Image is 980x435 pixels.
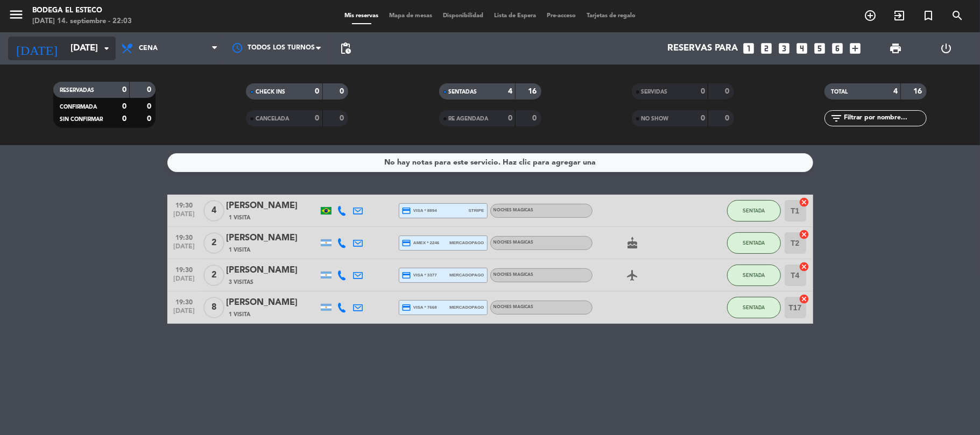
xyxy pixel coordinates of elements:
strong: 0 [147,115,153,123]
i: arrow_drop_down [100,42,113,55]
span: SENTADA [743,208,765,213]
i: looks_5 [813,41,827,55]
i: looks_4 [795,41,809,55]
span: NOCHES MAGICAS [493,305,534,309]
span: 3 Visitas [229,278,254,287]
strong: 0 [701,115,705,122]
span: mercadopago [449,272,484,279]
span: SENTADA [743,272,765,278]
strong: 0 [315,88,320,95]
strong: 4 [508,88,512,95]
span: Lista de Espera [489,13,541,19]
span: 1 Visita [229,246,251,254]
i: search [951,9,964,22]
strong: 0 [508,115,512,122]
span: RESERVADAS [60,88,94,93]
span: Cena [139,45,158,52]
strong: 0 [315,115,320,122]
span: [DATE] [171,243,198,255]
button: SENTADA [727,200,781,222]
span: 2 [203,265,224,286]
div: [PERSON_NAME] [227,231,318,245]
span: NOCHES MAGICAS [493,240,534,245]
i: looks_6 [831,41,845,55]
span: Tarjetas de regalo [581,13,641,19]
i: credit_card [402,238,412,248]
i: add_circle_outline [864,9,877,22]
div: LOG OUT [921,32,972,65]
div: [PERSON_NAME] [227,199,318,213]
div: [DATE] 14. septiembre - 22:03 [32,16,132,27]
strong: 0 [122,115,126,123]
span: RE AGENDADA [449,116,489,122]
input: Filtrar por nombre... [843,112,926,124]
span: amex * 2246 [402,238,440,248]
strong: 0 [147,86,153,94]
strong: 0 [340,115,346,122]
i: cancel [799,261,810,272]
strong: 0 [725,88,731,95]
span: 19:30 [171,231,198,243]
strong: 0 [701,88,705,95]
span: Pre-acceso [541,13,581,19]
i: airplanemode_active [626,269,639,282]
span: visa * 7668 [402,303,437,312]
span: Reservas para [668,44,738,54]
span: 2 [203,232,224,254]
span: SENTADAS [449,89,477,95]
button: menu [8,6,24,26]
div: [PERSON_NAME] [227,263,318,277]
i: cancel [799,229,810,240]
strong: 0 [122,86,126,94]
span: NOCHES MAGICAS [493,208,534,212]
div: No hay notas para este servicio. Haz clic para agregar una [384,156,596,169]
strong: 0 [122,103,126,110]
i: credit_card [402,303,412,312]
span: stripe [469,207,484,214]
span: visa * 3377 [402,270,437,280]
button: SENTADA [727,297,781,318]
span: TOTAL [831,89,848,95]
i: credit_card [402,270,412,280]
i: add_box [849,41,863,55]
i: [DATE] [8,37,65,60]
i: looks_one [742,41,756,55]
span: [DATE] [171,211,198,223]
span: SIN CONFIRMAR [60,117,103,122]
strong: 0 [147,103,153,110]
span: SERVIDAS [641,89,668,95]
span: 19:30 [171,198,198,211]
i: exit_to_app [893,9,906,22]
span: 1 Visita [229,213,251,222]
span: Disponibilidad [438,13,489,19]
i: looks_two [760,41,774,55]
span: pending_actions [339,42,352,55]
span: mercadopago [449,304,484,311]
span: [DATE] [171,275,198,288]
i: power_settings_new [940,42,953,55]
span: CANCELADA [256,116,289,122]
span: NO SHOW [641,116,669,122]
span: SENTADA [743,240,765,246]
span: NOCHES MAGICAS [493,273,534,277]
span: Mapa de mesas [384,13,438,19]
span: mercadopago [449,239,484,246]
span: 19:30 [171,295,198,308]
button: SENTADA [727,232,781,254]
span: 19:30 [171,263,198,275]
div: [PERSON_NAME] [227,296,318,310]
i: looks_3 [778,41,792,55]
i: cancel [799,197,810,208]
i: menu [8,6,24,23]
strong: 0 [340,88,346,95]
span: print [889,42,902,55]
strong: 4 [893,88,898,95]
button: SENTADA [727,265,781,286]
span: 4 [203,200,224,222]
i: cake [626,237,639,249]
strong: 0 [725,115,731,122]
span: [DATE] [171,308,198,320]
span: CHECK INS [256,89,285,95]
span: 8 [203,297,224,318]
span: visa * 8894 [402,206,437,216]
